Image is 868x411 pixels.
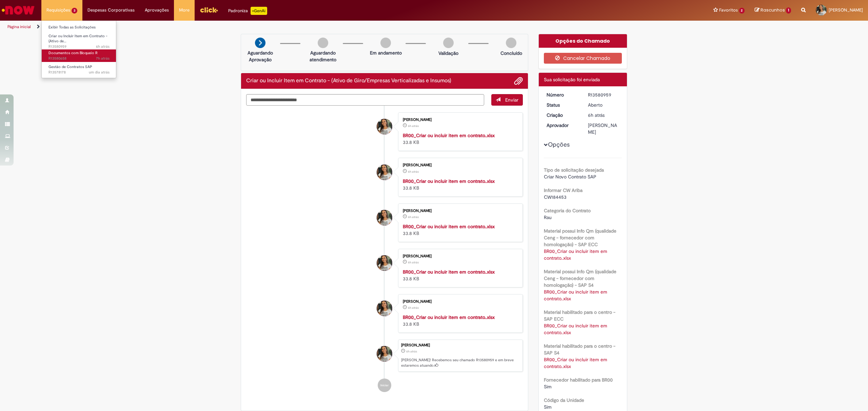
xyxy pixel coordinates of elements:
span: 6h atrás [406,349,417,353]
a: BR00_Criar ou incluir item em contrato..xlsx [403,314,495,320]
div: R13580959 [588,91,619,98]
b: Material possui Info Qm (qualidade Ceng - fornecedor com homologação) - SAP S4 [544,268,616,288]
div: Tayna Dos Santos Costa [377,255,392,271]
b: Tipo de solicitação desejada [544,167,604,173]
span: Sim [544,404,552,410]
b: Fornecedor habilitado para BR00 [544,377,613,383]
dt: Número [541,91,583,98]
time: 30/09/2025 11:37:36 [408,124,419,128]
p: +GenAi [251,7,267,15]
img: img-circle-grey.png [506,38,516,48]
img: arrow-next.png [255,38,265,48]
span: Documentos com Bloqueio R [48,50,98,56]
div: Padroniza [228,7,267,15]
div: [PERSON_NAME] [401,343,519,347]
b: Material habilitado para o centro - SAP ECC [544,309,615,322]
dt: Status [541,102,583,108]
a: Exibir Todas as Solicitações [42,24,116,31]
ul: Histórico de tíquete [246,106,523,399]
img: img-circle-grey.png [443,38,454,48]
div: Opções do Chamado [539,34,627,48]
p: [PERSON_NAME]! Recebemos seu chamado R13580959 e em breve estaremos atuando. [401,358,519,368]
ul: Trilhas de página [5,21,574,33]
a: Aberto R13580658 : Documentos com Bloqueio R [42,49,116,62]
span: 3 [72,8,77,14]
time: 30/09/2025 11:37:39 [406,349,417,353]
div: Aberto [588,102,619,108]
div: Tayna Dos Santos Costa [377,210,392,225]
b: Material possui Info Qm (qualidade Ceng - fornecedor com homologação) - SAP ECC [544,228,616,247]
a: Página inicial [7,24,31,29]
time: 30/09/2025 11:37:30 [408,170,419,174]
a: BR00_Criar ou incluir item em contrato..xlsx [403,269,495,275]
time: 30/09/2025 11:37:39 [588,112,605,118]
p: Aguardando atendimento [307,49,339,63]
span: Criar Novo Contrato SAP [544,174,596,180]
span: R13580658 [48,56,110,61]
b: Código da Unidade [544,397,584,403]
ul: Requisições [41,20,116,78]
a: Rascunhos [755,7,791,14]
time: 30/09/2025 11:37:24 [408,215,419,219]
div: [PERSON_NAME] [403,300,516,304]
div: [PERSON_NAME] [588,122,619,135]
span: CW184453 [544,194,567,200]
button: Enviar [491,94,523,106]
a: BR00_Criar ou incluir item em contrato..xlsx [403,178,495,184]
b: Informar CW Ariba [544,187,583,193]
time: 30/09/2025 11:37:09 [408,306,419,310]
span: Gestão de Contratos SAP [48,64,92,69]
span: Rau [544,214,552,220]
span: Despesas Corporativas [87,7,135,14]
span: 7h atrás [96,56,110,61]
a: Download de BR00_Criar ou incluir item em contrato..xlsx [544,289,609,302]
a: BR00_Criar ou incluir item em contrato..xlsx [403,223,495,230]
a: Download de BR00_Criar ou incluir item em contrato..xlsx [544,248,609,261]
b: Categoria do Contrato [544,208,591,214]
img: img-circle-grey.png [318,38,328,48]
span: R13578178 [48,70,110,75]
span: R13580959 [48,44,110,49]
p: Em andamento [370,49,402,56]
div: Tayna Dos Santos Costa [377,301,392,316]
a: Aberto R13580959 : Criar ou Incluir Item em Contrato - (Ativo de Giro/Empresas Verticalizadas e I... [42,33,116,47]
button: Adicionar anexos [514,77,523,85]
dt: Criação [541,112,583,118]
b: Material habilitado para o centro - SAP S4 [544,343,615,356]
img: img-circle-grey.png [380,38,391,48]
span: Sim [544,384,552,390]
dt: Aprovador [541,122,583,129]
p: Concluído [500,50,522,57]
img: ServiceNow [1,3,36,17]
span: [PERSON_NAME] [829,7,863,13]
div: 33.8 KB [403,132,516,146]
div: 33.8 KB [403,314,516,327]
span: Favoritos [719,7,738,14]
span: 2 [739,8,745,14]
div: [PERSON_NAME] [403,254,516,258]
button: Cancelar Chamado [544,53,622,64]
img: click_logo_yellow_360x200.png [200,5,218,15]
div: 33.8 KB [403,178,516,191]
div: [PERSON_NAME] [403,163,516,167]
a: Download de BR00_Criar ou incluir item em contrato..xlsx [544,323,609,336]
div: Tayna Dos Santos Costa [377,165,392,180]
div: Tayna Dos Santos Costa [377,346,392,362]
span: 6h atrás [408,215,419,219]
a: Download de BR00_Criar ou incluir item em contrato..xlsx [544,356,609,369]
p: Aguardando Aprovação [244,49,277,63]
div: 33.8 KB [403,268,516,282]
a: Aberto R13578178 : Gestão de Contratos SAP [42,63,116,76]
a: BR00_Criar ou incluir item em contrato..xlsx [403,132,495,138]
time: 29/09/2025 16:28:05 [89,70,110,75]
span: Aprovações [145,7,169,14]
span: Sua solicitação foi enviada [544,77,600,83]
h2: Criar ou Incluir Item em Contrato - (Ativo de Giro/Empresas Verticalizadas e Insumos) Histórico d... [246,78,451,84]
span: 1 [786,7,791,14]
span: Criar ou Incluir Item em Contrato - (Ativo de… [48,34,107,44]
time: 30/09/2025 11:37:17 [408,260,419,264]
div: 30/09/2025 11:37:39 [588,112,619,118]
